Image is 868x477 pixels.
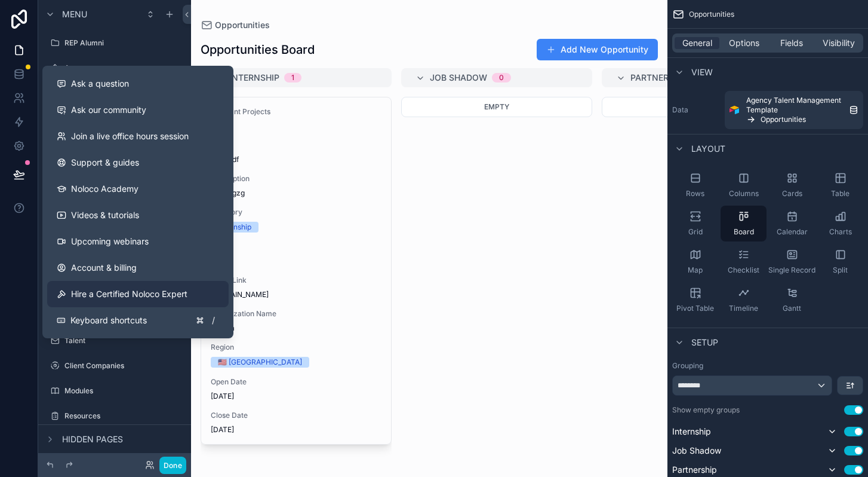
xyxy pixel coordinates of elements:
[47,202,229,228] a: Videos & tutorials
[71,236,149,247] span: Upcoming webinars
[64,63,181,73] label: Announcement
[672,244,718,280] button: Map
[430,72,487,84] span: Job Shadow
[728,265,759,275] span: Checklist
[691,66,713,78] span: View
[833,265,848,275] span: Split
[47,307,229,334] button: Keyboard shortcuts/
[47,255,229,281] a: Account & billing
[734,227,754,237] span: Board
[211,411,381,420] span: Close Date
[769,167,815,203] button: Cards
[64,361,181,371] label: Client Companies
[211,174,381,184] span: Description
[71,78,129,90] span: Ask a question
[211,242,381,252] span: Logo
[672,445,721,457] span: Job Shadow
[768,265,815,275] span: Single Record
[783,304,801,313] span: Gantt
[672,167,718,203] button: Rows
[47,149,229,176] a: Support & guides
[71,183,138,195] span: Noloco Academy
[691,337,718,348] span: Setup
[630,72,688,84] span: Partnership
[211,155,381,164] span: afadfzdf
[729,189,759,198] span: Columns
[47,228,229,255] a: Upcoming webinars
[721,244,767,280] button: Checklist
[672,405,740,415] label: Show empty groups
[817,244,863,280] button: Split
[45,33,184,53] a: REP Alumni
[45,59,184,78] a: Announcement
[201,19,270,31] a: Opportunities
[729,304,758,313] span: Timeline
[45,331,184,350] a: Talent
[691,143,725,155] span: Layout
[71,130,189,142] span: Join a live office hours session
[780,37,803,49] span: Fields
[730,105,739,115] img: Airtable Logo
[484,102,509,111] span: Empty
[62,433,123,445] span: Hidden pages
[721,167,767,203] button: Columns
[208,316,218,325] span: /
[829,227,852,237] span: Charts
[71,104,146,116] span: Ask our community
[725,91,863,129] a: Agency Talent Management TemplateOpportunities
[537,39,658,60] button: Add New Opportunity
[211,207,381,217] span: Category
[689,10,734,19] span: Opportunities
[211,377,381,387] span: Open Date
[688,265,703,275] span: Map
[746,96,844,115] span: Agency Talent Management Template
[211,188,381,198] span: zdfgzfgzg
[64,386,181,396] label: Modules
[71,209,139,221] span: Videos & tutorials
[211,343,381,352] span: Region
[71,288,187,300] span: Hire a Certified Noloco Expert
[211,392,381,401] span: [DATE]
[71,262,137,274] span: Account & billing
[682,37,712,49] span: General
[672,426,711,438] span: Internship
[215,19,270,31] span: Opportunities
[672,206,718,241] button: Grid
[229,72,279,84] span: Internship
[761,115,806,124] span: Opportunities
[686,189,704,198] span: Rows
[729,37,759,49] span: Options
[211,276,381,285] span: Apply Link
[211,309,381,319] span: Organization Name
[218,357,302,368] div: 🇺🇸 [GEOGRAPHIC_DATA]
[769,244,815,280] button: Single Record
[211,323,381,333] span: nexura
[64,336,181,345] label: Talent
[211,425,381,435] span: [DATE]
[823,37,855,49] span: Visibility
[201,97,392,445] a: Relevant Projects--TitleafadfzdfDescriptionzdfgzfgzgCategoryInternshipLogo--Apply Link[DOMAIN_NAM...
[47,71,229,97] button: Ask a question
[831,189,849,198] span: Table
[676,304,714,313] span: Pivot Table
[45,406,184,426] a: Resources
[71,157,139,169] span: Support & guides
[64,38,181,48] label: REP Alumni
[672,361,703,371] label: Grouping
[47,97,229,123] a: Ask our community
[782,189,802,198] span: Cards
[672,105,720,115] label: Data
[499,73,504,82] div: 0
[45,381,184,400] a: Modules
[291,73,294,82] div: 1
[211,290,381,299] span: [DOMAIN_NAME]
[201,41,315,58] h1: Opportunities Board
[211,107,381,117] span: Relevant Projects
[721,282,767,318] button: Timeline
[817,206,863,241] button: Charts
[769,206,815,241] button: Calendar
[211,140,381,150] span: Title
[47,281,229,307] button: Hire a Certified Noloco Expert
[769,282,815,318] button: Gantt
